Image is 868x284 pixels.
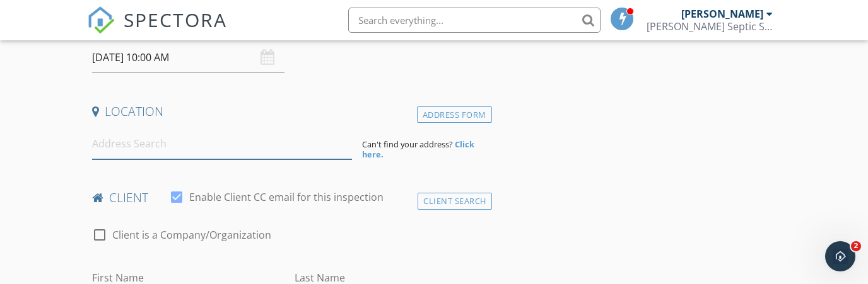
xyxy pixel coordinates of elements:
[92,128,352,159] input: Address Search
[362,139,474,160] strong: Click here.
[92,190,487,206] h4: client
[825,241,855,271] iframe: Intercom live chat
[681,8,763,20] div: [PERSON_NAME]
[87,6,115,34] img: The Best Home Inspection Software - Spectora
[417,106,492,123] div: Address Form
[348,8,601,33] input: Search everything...
[647,20,773,33] div: Metcalf Septic Services
[418,193,492,210] div: Client Search
[124,6,227,33] span: SPECTORA
[362,139,453,150] span: Can't find your address?
[92,103,487,120] h4: Location
[112,229,271,241] label: Client is a Company/Organization
[87,17,227,43] a: SPECTORA
[851,241,861,251] span: 2
[92,42,284,73] input: Select date
[189,191,384,203] label: Enable Client CC email for this inspection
